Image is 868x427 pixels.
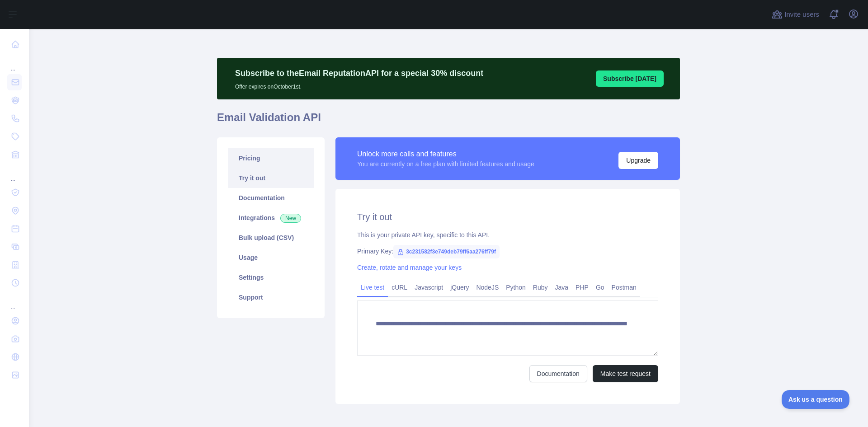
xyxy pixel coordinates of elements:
div: Primary Key: [357,247,658,256]
h2: Try it out [357,211,658,223]
a: Try it out [228,168,314,188]
a: Java [552,280,572,295]
a: Python [502,280,529,295]
a: Usage [228,248,314,267]
a: jQuery [447,280,472,295]
a: NodeJS [472,280,502,295]
div: ... [7,293,22,311]
button: Invite users [770,7,821,22]
div: This is your private API key, specific to this API. [357,230,658,239]
button: Subscribe [DATE] [596,70,664,87]
a: Documentation [529,365,587,382]
button: Make test request [593,365,658,382]
span: Invite users [784,9,819,20]
div: ... [7,54,22,72]
a: Postman [608,280,640,295]
p: Subscribe to the Email Reputation API for a special 30 % discount [235,67,483,80]
iframe: Toggle Customer Support [782,390,850,409]
a: Ruby [529,280,552,295]
a: Go [592,280,608,295]
a: PHP [572,280,592,295]
button: Upgrade [618,152,658,169]
a: Bulk upload (CSV) [228,228,314,248]
div: Unlock more calls and features [357,149,534,160]
a: Documentation [228,188,314,208]
a: Support [228,287,314,307]
h1: Email Validation API [217,110,680,132]
a: Pricing [228,148,314,168]
a: Javascript [411,280,447,295]
a: Live test [357,280,388,295]
span: New [280,214,301,223]
a: Create, rotate and manage your keys [357,264,462,271]
a: Settings [228,267,314,287]
a: cURL [388,280,411,295]
p: Offer expires on October 1st. [235,80,483,90]
span: 3c231582f3e749deb79ff6aa276ff79f [393,245,500,258]
div: ... [7,164,22,183]
a: Integrations New [228,208,314,228]
div: You are currently on a free plan with limited features and usage [357,160,534,169]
